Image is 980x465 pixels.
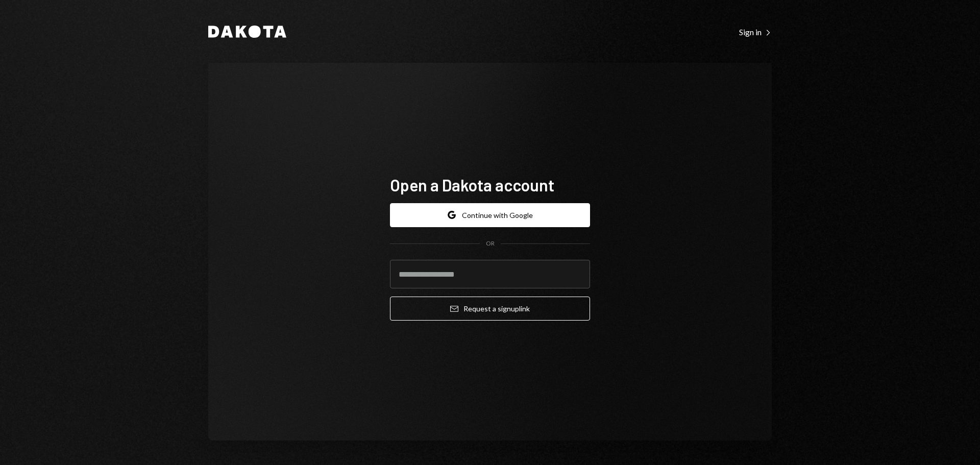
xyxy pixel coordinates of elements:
div: Sign in [739,27,772,37]
a: Sign in [739,26,772,37]
h1: Open a Dakota account [390,175,590,195]
div: OR [486,239,495,248]
button: Request a signuplink [390,297,590,321]
button: Continue with Google [390,203,590,227]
